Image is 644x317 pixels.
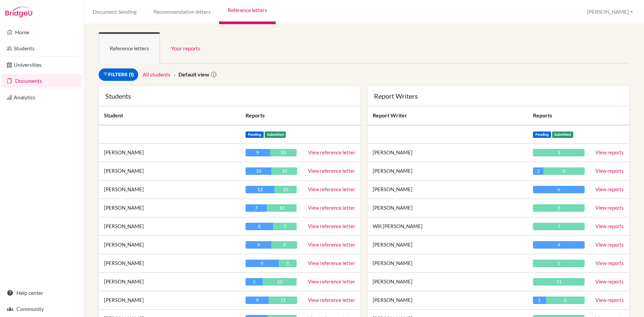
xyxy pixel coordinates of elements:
td: [PERSON_NAME] [99,162,240,180]
td: [PERSON_NAME] [99,254,240,273]
a: View reference letter [308,205,355,211]
td: [PERSON_NAME] [367,273,528,291]
div: 3 [533,204,585,212]
a: View reference letter [308,297,355,303]
img: Bridge-U [5,7,32,17]
td: Will [PERSON_NAME] [367,217,528,236]
a: View reports [595,223,624,229]
td: [PERSON_NAME] [367,236,528,254]
a: View reference letter [308,278,355,284]
a: View reports [595,149,624,155]
div: 11 [533,278,585,285]
div: 5 [533,260,585,267]
span: Pending [533,131,551,138]
td: [PERSON_NAME] [367,144,528,162]
div: 10 [263,278,297,285]
div: 2 [533,167,543,175]
span: Pending [246,131,264,138]
div: Students [105,93,354,99]
div: 9 [246,260,278,267]
div: 9 [246,241,271,249]
div: 10 [267,204,297,212]
div: 11 [269,297,297,304]
div: 9 [246,149,270,156]
div: 3 [533,149,585,156]
div: 10 [270,149,297,156]
div: 6 [546,297,585,304]
div: 5 [246,278,263,285]
a: View reports [595,168,624,174]
th: Report Writer [367,106,528,125]
div: Report Writers [374,93,623,99]
a: Students [1,42,82,55]
a: View reports [595,278,624,284]
a: Filters (1) [99,68,138,81]
strong: Default view [178,71,209,77]
td: [PERSON_NAME] [367,180,528,199]
a: Community [1,302,82,316]
th: Student [99,106,240,125]
a: View reports [595,297,624,303]
div: 9 [271,241,297,249]
a: View reports [595,242,624,248]
div: 2 [533,297,546,304]
div: 6 [533,186,585,193]
a: View reports [595,186,624,192]
td: [PERSON_NAME] [367,199,528,217]
a: Home [1,25,82,39]
td: [PERSON_NAME] [99,291,240,310]
a: Reference letters [99,32,160,63]
span: Submitted [265,131,286,138]
div: 8 [246,223,273,230]
div: 10 [271,167,297,175]
th: Reports [528,106,590,125]
td: [PERSON_NAME] [99,273,240,291]
a: View reference letter [308,168,355,174]
td: [PERSON_NAME] [99,236,240,254]
button: [PERSON_NAME] [584,6,636,18]
div: 7 [273,223,297,230]
td: [PERSON_NAME] [99,180,240,199]
td: [PERSON_NAME] [367,291,528,310]
td: [PERSON_NAME] [367,254,528,273]
td: [PERSON_NAME] [99,217,240,236]
div: 10 [246,167,271,175]
div: 7 [246,204,267,212]
a: View reports [595,260,624,266]
a: View reference letter [308,242,355,248]
a: Documents [1,74,82,88]
td: [PERSON_NAME] [99,199,240,217]
div: 13 [246,186,274,193]
a: View reference letter [308,149,355,155]
a: Analytics [1,91,82,104]
a: Universities [1,58,82,71]
th: Reports [240,106,361,125]
div: 10 [274,186,297,193]
a: Your reports [160,32,211,63]
div: 7 [533,223,585,230]
a: All students [143,71,170,77]
a: View reference letter [308,186,355,192]
a: View reference letter [308,223,355,229]
td: [PERSON_NAME] [367,162,528,180]
a: Help center [1,286,82,300]
a: View reference letter [308,260,355,266]
div: 8 [543,167,585,175]
div: 5 [279,260,297,267]
a: View reports [595,205,624,211]
div: 9 [246,297,269,304]
span: Submitted [552,131,574,138]
td: [PERSON_NAME] [99,144,240,162]
div: 4 [533,241,585,249]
